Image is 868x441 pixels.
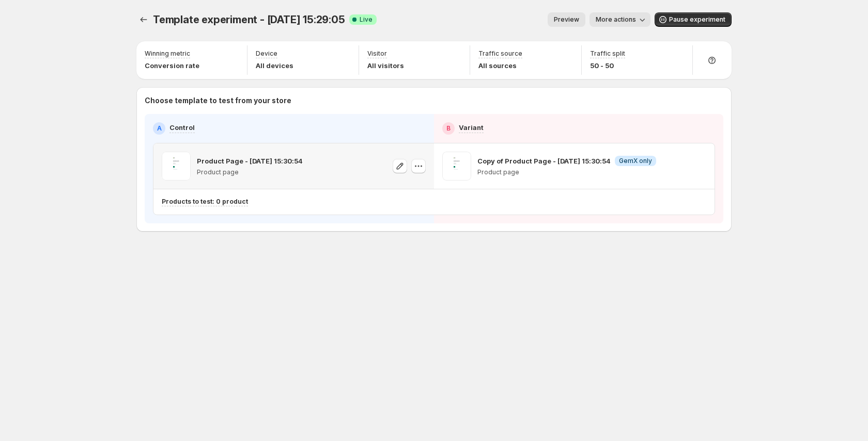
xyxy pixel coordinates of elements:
p: Variant [459,122,484,133]
p: 50 - 50 [590,60,625,71]
p: Device [256,50,277,58]
p: Control [169,122,195,133]
p: Product page [477,168,656,176]
p: Choose template to test from your store [145,95,723,106]
p: Product page [197,168,303,176]
img: Product Page - Aug 18, 15:30:54 [162,152,191,181]
h2: B [446,124,451,133]
p: Visitor [367,50,387,58]
img: Copy of Product Page - Aug 18, 15:30:54 [442,152,471,181]
span: Pause experiment [669,15,725,24]
p: All visitors [367,60,404,71]
button: Pause experiment [655,12,732,27]
p: Products to test: 0 product [162,198,248,206]
span: Template experiment - [DATE] 15:29:05 [153,13,345,26]
button: Experiments [136,12,151,27]
p: Traffic source [478,50,522,58]
p: Conversion rate [145,60,199,71]
span: GemX only [619,157,652,165]
button: Preview [548,12,585,27]
p: Copy of Product Page - [DATE] 15:30:54 [477,156,611,166]
p: Product Page - [DATE] 15:30:54 [197,156,303,166]
p: Traffic split [590,50,625,58]
p: All devices [256,60,293,71]
p: Winning metric [145,50,190,58]
span: Preview [554,15,579,24]
span: Live [360,15,373,24]
button: More actions [590,12,650,27]
p: All sources [478,60,522,71]
h2: A [157,124,162,133]
span: More actions [596,15,636,24]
